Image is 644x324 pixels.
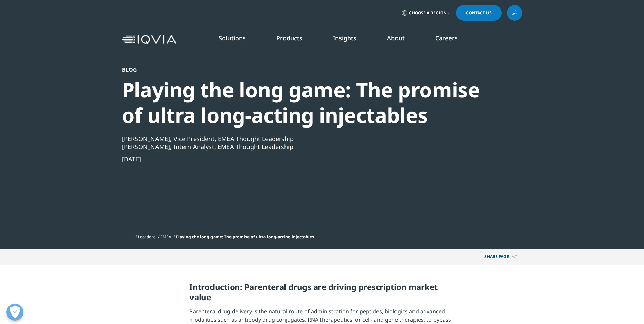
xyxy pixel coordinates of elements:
img: IQVIA Healthcare Information Technology and Pharma Clinical Research Company [122,35,176,45]
div: [DATE] [122,155,486,163]
span: Contact Us [466,11,492,15]
a: Careers [435,34,458,42]
a: Insights [333,34,356,42]
span: Playing the long game: The promise of ultra long-acting injectables [176,234,314,240]
a: Locations [138,234,156,240]
a: Solutions [219,34,246,42]
nav: Primary [179,24,522,56]
div: [PERSON_NAME], Vice President, EMEA Thought Leadership [122,134,486,143]
span: Introduction: Parenteral drugs are driving prescription market value [189,281,438,303]
div: Playing the long game: The promise of ultra long-acting injectables [122,77,486,128]
a: Contact Us [456,5,502,21]
div: [PERSON_NAME], Intern Analyst, EMEA Thought Leadership [122,143,486,151]
div: Blog [122,66,486,73]
a: Products [276,34,302,42]
a: About [387,34,405,42]
p: Share PAGE [479,249,522,265]
button: Share PAGEShare PAGE [479,249,522,265]
a: EMEA [160,234,171,240]
span: Choose a Region [409,10,447,16]
img: Share PAGE [512,254,517,260]
button: Abrir preferencias [6,304,23,321]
